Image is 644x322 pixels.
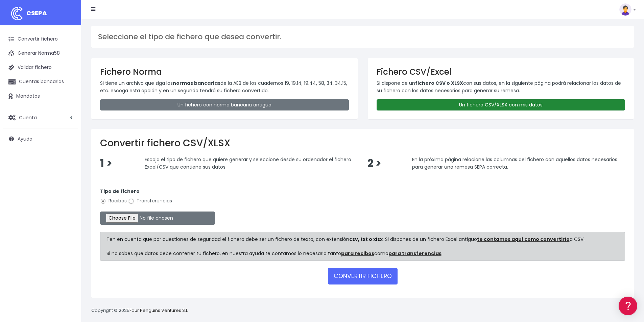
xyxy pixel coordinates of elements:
a: para recibos [341,250,374,257]
img: logo [8,5,25,22]
a: Ayuda [3,132,78,146]
label: Transferencias [128,197,172,204]
a: Información general [7,57,128,68]
a: Cuenta [3,110,78,125]
a: Cuentas bancarias [3,75,78,89]
h2: Convertir fichero CSV/XLSX [100,138,625,149]
label: Recibos [100,197,127,204]
div: Ten en cuenta que por cuestiones de seguridad el fichero debe ser un fichero de texto, con extens... [100,232,625,261]
a: Un fichero con norma bancaria antiguo [100,99,349,110]
strong: fichero CSV o XLSX [415,80,463,86]
a: para transferencias [388,250,442,257]
div: Información general [7,47,128,53]
a: Mandatos [3,89,78,103]
h3: Seleccione el tipo de fichero que desea convertir. [98,32,627,41]
a: Convertir fichero [3,32,78,46]
a: API [7,173,128,183]
a: Perfiles de empresas [7,117,128,127]
strong: Tipo de fichero [100,188,140,195]
a: Un fichero CSV/XLSX con mis datos [377,99,625,110]
span: 1 > [100,156,112,171]
a: Generar Norma58 [3,46,78,60]
div: Programadores [7,162,128,169]
div: Convertir ficheros [7,75,128,81]
a: Four Penguins Ventures S.L. [129,307,189,314]
a: POWERED BY ENCHANT [93,195,130,201]
p: Si tiene un archivo que siga las de la AEB de los cuadernos 19, 19.14, 19.44, 58, 34, 34.15, etc.... [100,79,349,95]
a: te contamos aquí como convertirlo [477,236,570,243]
strong: csv, txt o xlsx [349,236,383,243]
div: Facturación [7,134,128,141]
span: Escoja el tipo de fichero que quiere generar y seleccione desde su ordenador el fichero Excel/CSV... [145,156,351,170]
a: Validar fichero [3,60,78,75]
a: General [7,145,128,155]
a: Formatos [7,85,128,96]
span: Cuenta [19,114,37,121]
span: En la próxima página relacione las columnas del fichero con aquellos datos necesarios para genera... [412,156,617,170]
h3: Fichero CSV/Excel [377,67,625,77]
p: Si dispone de un con sus datos, en la siguiente página podrá relacionar los datos de su fichero c... [377,79,625,95]
strong: normas bancarias [173,80,220,86]
img: profile [619,3,631,16]
button: Contáctanos [7,181,128,193]
button: CONVERTIR FICHERO [328,268,398,284]
p: Copyright © 2025 . [91,307,190,314]
a: Problemas habituales [7,96,128,106]
span: CSEPA [26,9,47,17]
a: Videotutoriales [7,106,128,117]
h3: Fichero Norma [100,67,349,77]
span: Ayuda [18,135,32,142]
span: 2 > [367,156,381,171]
